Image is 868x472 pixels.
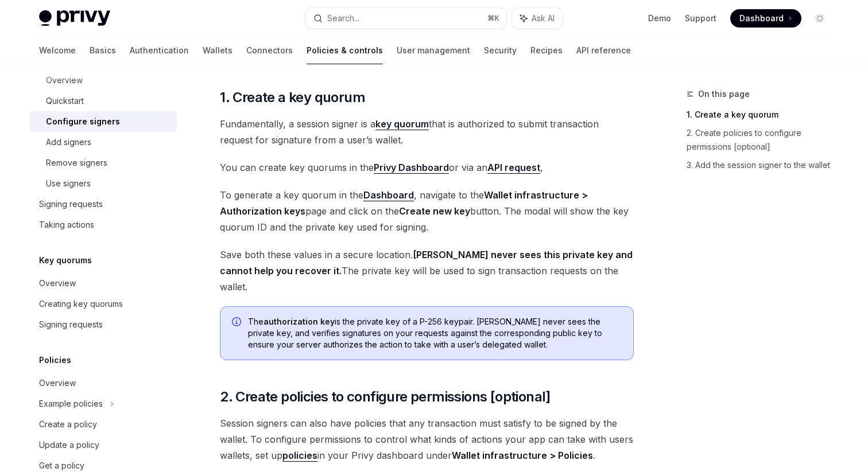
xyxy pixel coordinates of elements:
[203,37,232,64] a: Wallets
[648,13,671,24] a: Demo
[39,353,71,367] h5: Policies
[30,414,177,435] a: Create a policy
[487,162,540,174] a: API request
[30,373,177,393] a: Overview
[730,9,801,28] a: Dashboard
[263,317,335,326] strong: authorization key
[30,435,177,455] a: Update a policy
[39,438,99,452] div: Update a policy
[39,297,123,311] div: Creating key quorums
[687,106,838,124] a: 1. Create a key quorum
[46,94,84,108] div: Quickstart
[39,318,103,331] div: Signing requests
[30,153,177,173] a: Remove signers
[484,37,517,64] a: Security
[305,8,506,29] button: Search...⌘K
[220,116,634,148] span: Fundamentally, a session signer is a that is authorized to submit transaction request for signatu...
[811,9,829,28] button: Toggle dark mode
[46,177,91,190] div: Use signers
[39,253,92,267] h5: Key quorums
[399,205,470,217] strong: Create new key
[39,37,76,64] a: Welcome
[374,162,449,174] a: Privy Dashboard
[30,214,177,235] a: Taking actions
[532,13,555,24] span: Ask AI
[30,91,177,111] a: Quickstart
[220,88,365,107] span: 1. Create a key quorum
[512,8,563,29] button: Ask AI
[39,276,76,290] div: Overview
[576,37,631,64] a: API reference
[530,37,563,64] a: Recipes
[39,197,103,211] div: Signing requests
[30,273,177,294] a: Overview
[46,156,107,170] div: Remove signers
[30,111,177,132] a: Configure signers
[30,294,177,314] a: Creating key quorums
[46,135,91,149] div: Add signers
[220,388,551,406] span: 2. Create policies to configure permissions [optional]
[220,159,634,175] span: You can create key quorums in the or via an ,
[30,132,177,153] a: Add signers
[327,11,359,25] div: Search...
[698,87,750,101] span: On this page
[685,13,716,24] a: Support
[30,173,177,194] a: Use signers
[452,450,593,461] strong: Wallet infrastructure > Policies
[687,124,838,156] a: 2. Create policies to configure permissions [optional]
[246,37,293,64] a: Connectors
[687,156,838,174] a: 3. Add the session signer to the wallet
[39,418,97,431] div: Create a policy
[248,316,622,350] span: The is the private key of a P-256 keypair. [PERSON_NAME] never sees the private key, and verifies...
[282,450,317,462] a: policies
[220,247,634,295] span: Save both these values in a secure location. The private key will be used to sign transaction req...
[397,37,470,64] a: User management
[363,189,414,201] a: Dashboard
[30,194,177,214] a: Signing requests
[220,415,634,463] span: Session signers can also have policies that any transaction must satisfy to be signed by the wall...
[39,218,94,232] div: Taking actions
[39,376,76,390] div: Overview
[30,314,177,335] a: Signing requests
[375,118,429,130] a: key quorum
[487,14,499,23] span: ⌘ K
[739,13,784,24] span: Dashboard
[39,10,110,26] img: light logo
[220,249,633,276] strong: [PERSON_NAME] never sees this private key and cannot help you recover it.
[220,187,634,235] span: To generate a key quorum in the , navigate to the page and click on the button. The modal will sh...
[90,37,116,64] a: Basics
[39,397,103,411] div: Example policies
[307,37,383,64] a: Policies & controls
[46,115,120,128] div: Configure signers
[232,317,243,329] svg: Info
[130,37,189,64] a: Authentication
